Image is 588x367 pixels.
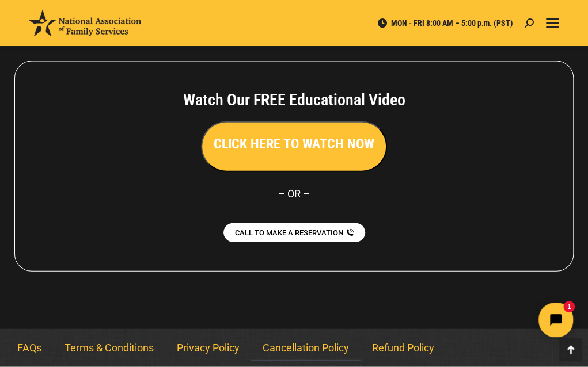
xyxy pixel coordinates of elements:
[53,335,165,361] a: Terms & Conditions
[385,293,583,347] iframe: Tidio Chat
[223,223,365,242] a: CALL TO MAKE A RESERVATION
[361,335,446,361] a: Refund Policy
[6,335,53,361] a: FAQs
[214,134,374,154] h3: CLICK HERE TO WATCH NOW
[44,90,544,110] h4: Watch Our FREE Educational Video
[545,16,559,30] a: Mobile menu icon
[201,121,387,172] button: CLICK HERE TO WATCH NOW
[29,10,141,36] img: National Association of Family Services
[201,139,387,151] a: CLICK HERE TO WATCH NOW
[235,229,343,236] span: CALL TO MAKE A RESERVATION
[278,188,310,200] span: – OR –
[165,335,251,361] a: Privacy Policy
[251,335,361,361] a: Cancellation Policy
[377,18,513,28] span: MON - FRI 8:00 AM – 5:00 p.m. (PST)
[6,335,582,361] nav: Menu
